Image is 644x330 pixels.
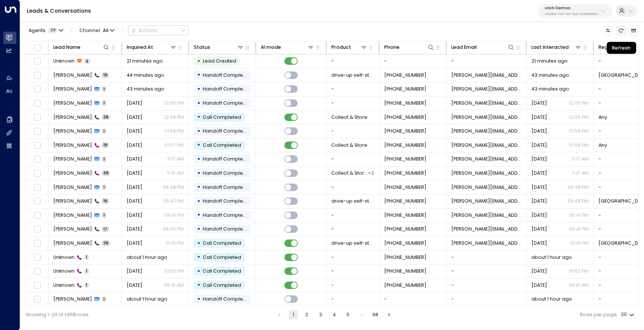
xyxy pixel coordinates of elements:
[531,268,547,275] span: Aug 30, 2025
[203,114,241,120] span: Call Completed
[384,170,426,177] span: +447944559442
[197,266,201,277] div: •
[102,128,107,134] span: 1
[451,100,522,107] span: philip@minerva.nl
[194,43,244,51] div: Status
[127,268,142,275] span: Aug 30, 2025
[127,254,167,261] span: about 1 hour ago
[344,310,353,319] button: Go to page 5
[384,43,435,51] div: Phone
[261,43,315,51] div: AI mode
[203,86,251,92] span: Handoff Completed
[53,86,92,92] span: Phillip Sanders
[316,310,325,319] button: Go to page 3
[197,181,201,193] div: •
[621,310,636,320] div: 20
[164,114,184,121] p: 12:04 PM
[302,310,311,319] button: Go to page 2
[446,292,527,306] td: -
[599,198,643,204] span: London
[451,212,522,219] span: philip@minerva.nl
[326,250,379,264] td: -
[203,72,251,78] span: Handoff Completed
[203,128,251,134] span: Handoff Completed
[599,72,643,79] span: London
[384,282,426,289] span: +443335565567
[451,43,477,51] div: Lead Email
[451,72,522,79] span: philip@minerva.nl
[384,268,426,275] span: +443335565567
[571,240,588,247] p: 01:16 PM
[197,293,201,305] div: •
[326,152,379,166] td: -
[203,212,251,218] span: Handoff Completed
[84,268,89,274] span: 1
[127,43,153,51] div: Inquired At
[197,209,201,221] div: •
[384,142,426,149] span: +447944559442
[451,86,522,92] span: philip@minerva.nl
[48,28,57,33] span: 29
[127,282,142,289] span: Aug 30, 2025
[53,58,75,64] span: Unknown
[127,296,167,302] span: about 1 hour ago
[538,4,613,18] button: Uniti Demos4c025b01-9fa0-46ff-ab3a-a620b886896e
[33,85,41,93] span: Toggle select row
[102,86,107,92] span: 1
[53,296,92,302] span: George
[33,225,41,234] span: Toggle select row
[326,124,379,138] td: -
[197,111,201,123] div: •
[326,82,379,96] td: -
[326,264,379,278] td: -
[569,226,588,232] p: 06:41 PM
[384,72,426,79] span: +447944559442
[599,142,607,149] span: Any
[451,128,522,134] span: philip@minerva.nl
[446,54,527,68] td: -
[261,43,281,51] div: AI mode
[545,6,599,10] p: Uniti Demos
[103,28,108,33] span: All
[165,142,184,149] p: 01:57 PM
[384,86,426,92] span: +447944559442
[102,240,110,246] span: 26
[326,209,379,222] td: -
[164,128,184,134] p: 01:59 PM
[53,198,92,204] span: Phillip Sanders
[531,128,547,134] span: Aug 28, 2025
[163,184,184,191] p: 06:48 PM
[33,127,41,136] span: Toggle select row
[531,198,547,204] span: Aug 25, 2025
[379,292,446,306] td: -
[53,114,92,121] span: Phillip Sanders
[84,254,89,260] span: 1
[326,54,379,68] td: -
[33,155,41,164] span: Toggle select row
[531,296,572,302] span: about 1 hour ago
[203,240,241,246] span: Call Completed
[33,197,41,206] span: Toggle select row
[197,55,201,67] div: •
[326,222,379,236] td: -
[384,240,426,247] span: +447944559442
[384,100,426,107] span: +447944559442
[127,184,142,191] span: Aug 25, 2025
[33,43,41,52] span: Toggle select all
[331,170,367,177] span: Collect & Store
[531,212,547,219] span: Aug 23, 2025
[163,226,184,232] p: 06:40 PM
[127,114,142,121] span: Aug 29, 2025
[603,26,613,35] button: Customize
[84,58,90,64] span: 3
[197,251,201,263] div: •
[607,42,636,54] div: Refresh
[203,156,251,162] span: Handoff Completed
[331,198,375,204] span: drive-up self-storage
[203,170,251,176] span: Handoff Completed
[26,26,66,35] button: Agents29
[27,7,91,15] a: Leads & Conversations
[53,72,92,79] span: Phillip Sanders
[531,100,547,107] span: Aug 29, 2025
[531,43,582,51] div: Last Interacted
